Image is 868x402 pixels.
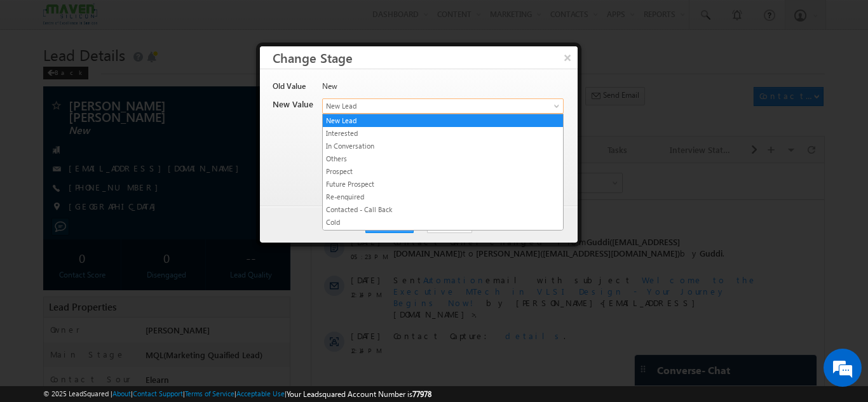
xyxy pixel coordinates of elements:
a: Prospect [323,166,563,177]
a: Interested [323,128,563,139]
div: Old Value [273,81,315,98]
div: New [322,81,562,98]
a: Future Prospect [323,178,563,190]
div: by [PERSON_NAME]<[EMAIL_ADDRESS][DOMAIN_NAME]>. [82,111,457,156]
span: Automation [112,111,174,122]
a: Others [323,153,563,164]
span: [DATE] [39,111,68,123]
a: New Lead [323,115,563,126]
a: Contact Support [133,389,183,398]
a: About [112,389,131,398]
ul: New Lead [322,114,564,231]
span: [PERSON_NAME]([EMAIL_ADDRESS][DOMAIN_NAME]) [165,84,369,95]
span: Guddi([EMAIL_ADDRESS][DOMAIN_NAME]) [82,73,369,95]
span: 05:23 PM [39,88,78,99]
div: Chat with us now [66,67,214,83]
div: All Time [219,14,244,25]
a: New Lead [322,98,564,114]
div: New Value [273,98,315,116]
span: 77978 [412,389,431,399]
span: 12:14 PM [39,126,78,137]
a: In Conversation [323,140,563,152]
div: Earlier This Week [13,50,81,61]
em: Start Chat [173,312,231,329]
span: Welcome to the Executive MTech in VLSI Design - Your Journey Begins Now! [82,111,445,145]
a: Cold [323,217,563,228]
span: details [194,167,252,178]
div: All Selected [64,10,159,29]
div: . [82,167,457,178]
img: d_60004797649_company_0_60004797649 [22,67,53,83]
button: × [557,46,578,69]
div: Minimize live chat window [208,6,239,37]
div: All Selected [67,14,104,25]
a: Re-enquired [323,191,563,203]
span: Activity Type [13,10,57,29]
span: 12:14 PM [39,182,78,193]
span: Time [191,10,208,29]
span: Contact Capture: [82,167,184,178]
span: Your Leadsquared Account Number is [287,389,431,399]
a: Terms of Service [185,389,234,398]
a: Contacted - Call Back [323,204,563,215]
a: Acceptable Use [236,389,285,398]
span: [DATE] [39,73,68,84]
h3: Change Stage [273,46,578,69]
span: Guddi [388,84,411,95]
span: [DATE] [39,167,68,178]
textarea: Type your message and hit 'Enter' [17,117,232,301]
a: Portal Link Shared [323,229,563,241]
span: Sent email with subject [82,111,320,122]
span: Contact Owner changed from to by . [82,73,413,95]
span: New Lead [323,100,521,112]
span: © 2025 LeadSquared | | | | | [43,388,431,400]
